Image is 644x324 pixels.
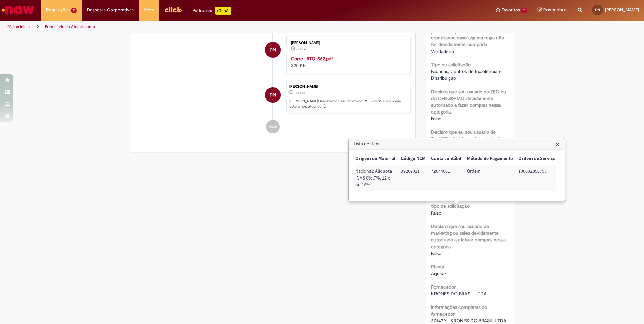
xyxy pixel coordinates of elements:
img: ServiceNow [1,3,35,17]
td: Método de Pagamento: Ordem [464,165,516,191]
time: 23/09/2025 15:41:48 [294,91,305,95]
a: Formulário de Atendimento [45,24,95,29]
button: Close [556,141,559,148]
span: Falso [431,116,441,122]
img: click_logo_yellow_360x200.png [164,5,183,15]
div: 320 KB [291,55,403,69]
span: Requisições [46,7,70,13]
span: Rascunhos [543,7,568,13]
span: 7d atrás [294,91,305,95]
span: KRONES DO BRASIL LTDA [431,291,487,297]
th: Código NCM [398,153,428,165]
span: 7 [71,8,77,13]
h3: Lista de Itens [349,139,564,150]
th: Origem do Material [353,153,398,165]
td: Ordem de Serviço: 100002850758 [516,165,558,191]
b: Tipo de solicitação [431,62,471,68]
span: 11 [521,8,527,13]
div: Lista de Itens [348,138,565,201]
span: DN [595,8,600,12]
td: Código NCM: 39269021 [398,165,428,191]
div: [PERSON_NAME] [291,41,403,45]
b: Fornecedor [431,284,456,290]
span: Aquiraz [431,270,446,277]
b: Declaro que sou usuário de marketing ou sales devidamente autorizado a efetuar compras nessa cate... [431,223,506,250]
th: Método de Pagamento [464,153,516,165]
b: Declaro que sou usuário de Jurídico/Legal devidamente autorizado para efeturar compras relecianas... [431,176,500,209]
b: Declaro que eu sou usuário de TechOPs devidamente autorizado para efetuar compras de equipamentos... [431,129,502,162]
b: Declaro que li e aceito as regras listadas na descrição da oferta e que poderei responder a audit... [431,14,508,47]
span: × [556,140,559,149]
p: +GenAi [215,7,231,15]
a: Página inicial [7,24,31,29]
span: DN [270,42,276,58]
div: [PERSON_NAME] [289,85,407,89]
span: Fábricas, Centros de Excelência e Distribuição [431,68,503,81]
td: Conta contábil: 72044001 [428,165,464,191]
span: Falso [431,210,441,216]
span: Favoritos [502,7,520,13]
span: 7d atrás [296,47,307,51]
span: Falso [431,250,441,256]
p: [PERSON_NAME]! Recebemos seu chamado R13559906 e em breve estaremos atuando. [289,99,407,109]
a: Corre -RTO-562.pdf [291,56,333,62]
li: Diego Chrystian Rodrigues Do Nascimento [135,81,410,113]
td: Origem do Material: Nacional: Alíquota ICMS 0%,7%, 12% ou 18% [353,165,398,191]
div: Padroniza [193,7,231,15]
th: Ordem de Serviço [516,153,558,165]
span: Verdadeiro [431,48,454,54]
time: 23/09/2025 15:41:37 [296,47,307,51]
span: DN [270,87,276,103]
a: Rascunhos [538,7,568,13]
ul: Trilhas de página [5,21,424,33]
div: Diego Chrystian Rodrigues Do Nascimento [265,87,281,103]
div: Diego Chrystian Rodrigues Do Nascimento [265,42,281,58]
th: Conta contábil [428,153,464,165]
span: More [144,7,154,13]
span: Despesas Corporativas [87,7,134,13]
b: Planta [431,264,444,270]
b: Declaro que sou usuário do ZEC ou do CENG&PMO devidamente autorizado a fazer compras nessa catego... [431,89,506,115]
span: [PERSON_NAME] [605,7,639,13]
b: Informações completas do fornecedor [431,304,487,317]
